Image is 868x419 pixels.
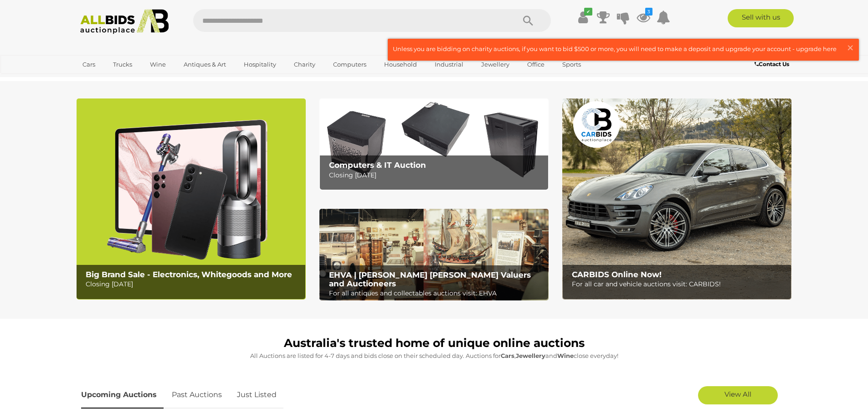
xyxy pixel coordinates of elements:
p: Closing [DATE] [329,170,544,181]
img: Allbids.com.au [75,9,174,34]
b: EHVA | [PERSON_NAME] [PERSON_NAME] Valuers and Auctioneers [329,270,531,288]
a: Sports [556,57,587,72]
a: Computers [327,57,372,72]
a: Cars [77,57,101,72]
p: All Auctions are listed for 4-7 days and bids close on their scheduled day. Auctions for , and cl... [81,351,787,361]
a: Wine [144,57,172,72]
a: Past Auctions [165,382,229,409]
a: EHVA | Evans Hastings Valuers and Auctioneers EHVA | [PERSON_NAME] [PERSON_NAME] Valuers and Auct... [319,209,549,301]
a: Upcoming Auctions [81,382,164,409]
a: Hospitality [238,57,282,72]
a: [GEOGRAPHIC_DATA] [77,72,153,87]
a: CARBIDS Online Now! CARBIDS Online Now! For all car and vehicle auctions visit: CARBIDS! [562,98,791,300]
a: Sell with us [728,9,794,27]
a: Office [521,57,550,72]
a: 3 [637,9,650,26]
a: Big Brand Sale - Electronics, Whitegoods and More Big Brand Sale - Electronics, Whitegoods and Mo... [77,98,306,300]
p: Closing [DATE] [86,279,300,290]
a: ✔ [576,9,590,26]
img: Computers & IT Auction [319,98,549,190]
a: Trucks [107,57,138,72]
button: Search [505,9,551,32]
a: Antiques & Art [178,57,232,72]
b: Contact Us [755,61,789,67]
a: Contact Us [755,59,791,69]
a: Charity [288,57,321,72]
strong: Wine [557,352,574,359]
img: CARBIDS Online Now! [562,98,791,300]
b: CARBIDS Online Now! [572,270,662,279]
b: Big Brand Sale - Electronics, Whitegoods and More [86,270,292,279]
a: Computers & IT Auction Computers & IT Auction Closing [DATE] [319,98,549,190]
a: Industrial [429,57,469,72]
h1: Australia's trusted home of unique online auctions [81,337,787,350]
p: For all car and vehicle auctions visit: CARBIDS! [572,279,786,290]
img: Big Brand Sale - Electronics, Whitegoods and More [77,98,306,300]
a: View All [698,386,778,404]
span: × [846,39,854,57]
a: Jewellery [475,57,515,72]
img: EHVA | Evans Hastings Valuers and Auctioneers [319,209,549,301]
i: 3 [645,8,652,16]
span: View All [724,390,751,398]
strong: Jewellery [516,352,545,359]
p: For all antiques and collectables auctions visit: EHVA [329,288,544,299]
a: Just Listed [230,382,283,409]
b: Computers & IT Auction [329,160,426,170]
strong: Cars [501,352,514,359]
a: Household [378,57,423,72]
i: ✔ [584,8,592,16]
